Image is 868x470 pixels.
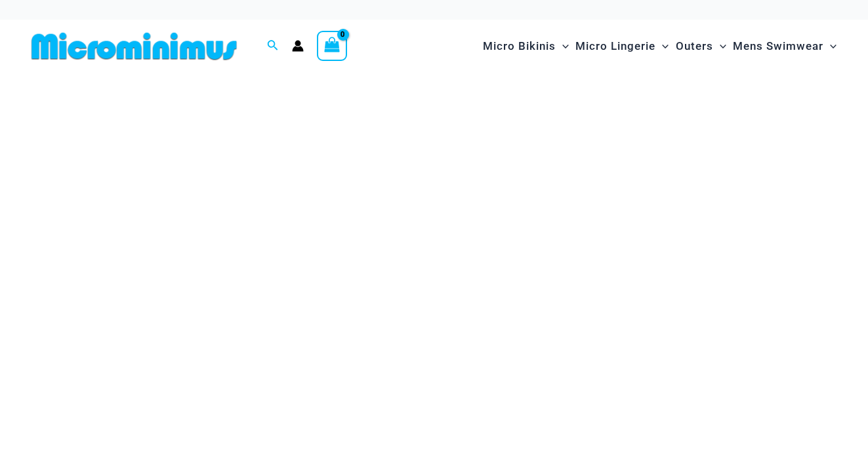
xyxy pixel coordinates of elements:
[730,26,840,66] a: Mens SwimwearMenu ToggleMenu Toggle
[823,29,837,63] span: Menu Toggle
[478,24,842,68] nav: Site Navigation
[26,31,242,61] img: MM SHOP LOGO FLAT
[556,29,569,63] span: Menu Toggle
[480,26,572,66] a: Micro BikinisMenu ToggleMenu Toggle
[572,26,672,66] a: Micro LingerieMenu ToggleMenu Toggle
[575,29,655,63] span: Micro Lingerie
[713,29,726,63] span: Menu Toggle
[672,26,730,66] a: OutersMenu ToggleMenu Toggle
[733,29,823,63] span: Mens Swimwear
[267,38,279,54] a: Search icon link
[292,40,304,52] a: Account icon link
[483,29,556,63] span: Micro Bikinis
[317,31,347,61] a: View Shopping Cart, empty
[676,29,713,63] span: Outers
[655,29,669,63] span: Menu Toggle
